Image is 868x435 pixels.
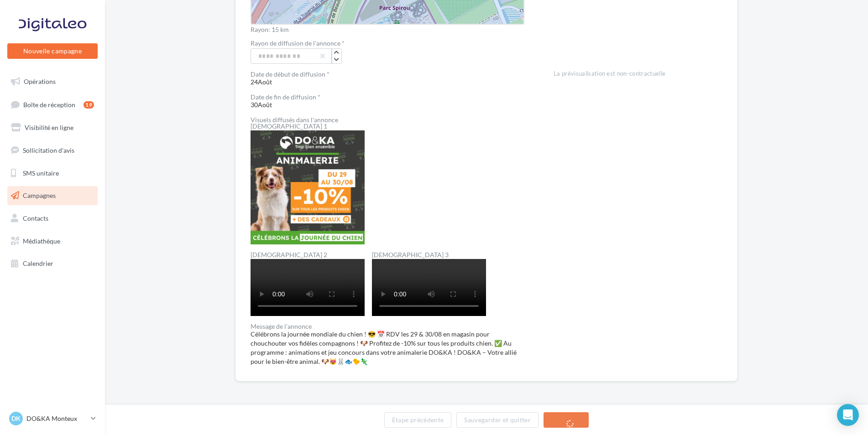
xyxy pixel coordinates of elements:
[251,117,524,123] div: Visuels diffusés dans l'annonce
[23,100,75,108] span: Boîte de réception
[5,141,99,160] a: Sollicitation d'avis
[5,209,99,228] a: Contacts
[251,26,524,33] div: Rayon: 15 km
[23,237,60,245] span: Médiathèque
[372,259,486,316] video: >
[5,72,99,91] a: Opérations
[251,94,524,109] span: 30Août
[251,330,524,366] div: Célébrons la journée mondiale du chien ! 😎 📅 RDV les 29 & 30/08 en magasin pour chouchouter vos f...
[11,414,21,423] span: DK
[5,186,99,205] a: Campagnes
[5,232,99,251] a: Médiathèque
[251,94,524,100] div: Date de fin de diffusion *
[384,412,452,428] button: Etape précédente
[251,252,365,258] label: [DEMOGRAPHIC_DATA] 2
[372,252,486,258] label: [DEMOGRAPHIC_DATA] 3
[251,123,365,129] label: [DEMOGRAPHIC_DATA] 1
[23,192,56,199] span: Campagnes
[554,66,722,78] div: La prévisualisation est non-contractuelle
[23,169,59,176] span: SMS unitaire
[5,164,99,183] a: SMS unitaire
[7,43,98,59] button: Nouvelle campagne
[251,130,365,244] img: Visuel 1
[25,124,73,131] span: Visibilité en ligne
[5,118,99,137] a: Visibilité en ligne
[84,101,94,109] div: 19
[5,254,99,273] a: Calendrier
[26,414,87,423] p: DO&KA Monteux
[5,95,99,114] a: Boîte de réception19
[456,412,539,428] button: Sauvegarder et quitter
[7,410,98,427] a: DK DO&KA Monteux
[251,259,365,316] video: >
[837,404,859,426] div: Open Intercom Messenger
[251,323,524,330] div: Message de l'annonce
[251,40,345,47] label: Rayon de diffusion de l'annonce *
[23,259,53,267] span: Calendrier
[251,71,524,78] div: Date de début de diffusion *
[251,71,524,86] span: 24Août
[24,78,56,85] span: Opérations
[23,214,48,222] span: Contacts
[23,146,74,154] span: Sollicitation d'avis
